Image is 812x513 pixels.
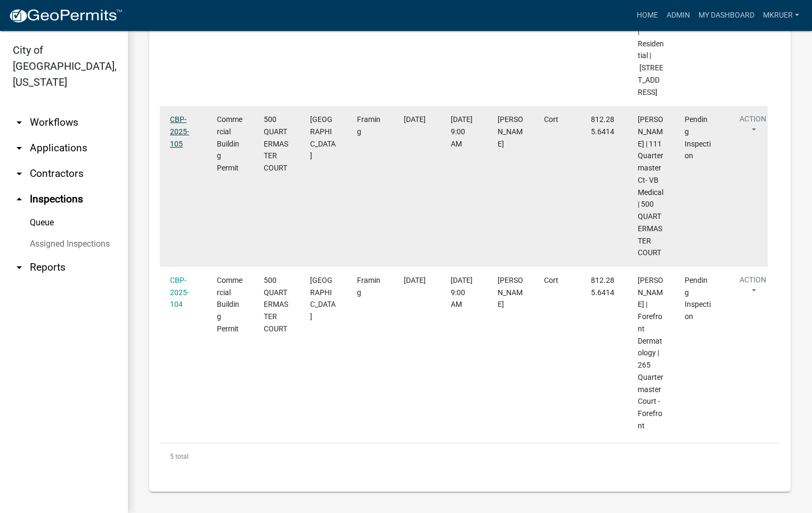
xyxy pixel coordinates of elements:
span: Cort [544,276,558,284]
i: arrow_drop_down [13,167,26,180]
span: 10/09/2025 [404,115,426,124]
div: [DATE] 9:00 AM [451,274,477,311]
span: 812.285.6414 [591,276,614,297]
span: Pending Inspection [685,276,711,321]
i: arrow_drop_down [13,116,26,129]
div: 5 total [160,443,780,470]
span: Mike Kruer [498,115,523,148]
button: Action [731,113,775,140]
a: CBP-2025-105 [170,115,189,148]
span: 10/09/2025 [404,276,426,284]
span: 500 QUARTERMASTER COURT [264,115,288,172]
span: Mike Kruer [498,276,523,309]
button: Action [731,274,775,301]
span: 500 QUARTERMASTER COURT [264,276,288,333]
a: Admin [662,5,694,26]
span: Cort [544,115,558,124]
span: Cort Rulketter | Forefront Dermatology | 265 Quartermaster Court -Forefront [638,276,663,430]
a: Home [632,5,662,26]
span: Framing [357,115,380,136]
span: Commercial Building Permit [217,115,242,172]
a: My Dashboard [694,5,759,26]
span: Commercial Building Permit [217,276,242,333]
span: JEFFERSONVILLE [310,115,336,160]
span: 812.285.6414 [591,115,614,136]
div: [DATE] 9:00 AM [451,113,477,150]
span: Cort Rulketter | 111 Quartermaster Ct- VB Medical | 500 QUARTERMASTER COURT [638,115,663,257]
a: CBP-2025-104 [170,276,189,309]
span: Framing [357,276,380,297]
i: arrow_drop_up [13,193,26,206]
i: arrow_drop_down [13,142,26,154]
a: mkruer [759,5,803,26]
span: Pending Inspection [685,115,711,160]
span: JEFFERSONVILLE [310,276,336,321]
i: arrow_drop_down [13,261,26,274]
